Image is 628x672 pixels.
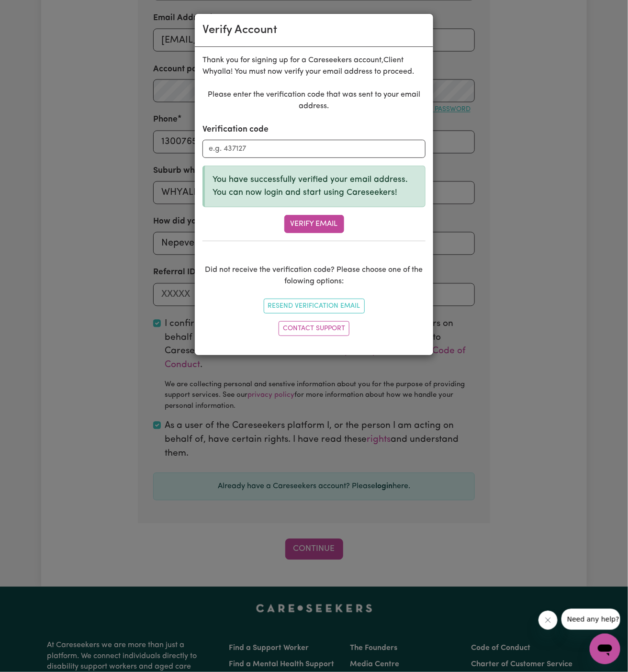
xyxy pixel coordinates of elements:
iframe: Button to launch messaging window [590,634,620,664]
iframe: Close message [538,611,558,630]
a: Contact Support [279,321,349,336]
p: Please enter the verification code that was sent to your email address. [202,89,426,112]
p: Thank you for signing up for a Careseekers account, Client Whyalla ! You must now verify your ema... [202,55,426,78]
div: Verify Account [202,22,277,39]
input: e.g. 437127 [202,140,426,158]
button: Verify Email [284,215,344,233]
p: Did not receive the verification code? Please choose one of the folowing options: [202,264,426,287]
iframe: Message from company [561,609,620,630]
button: Resend Verification Email [264,299,365,314]
p: You have successfully verified your email address. You can now login and start using Careseekers! [213,174,417,199]
label: Verification code [202,123,269,136]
